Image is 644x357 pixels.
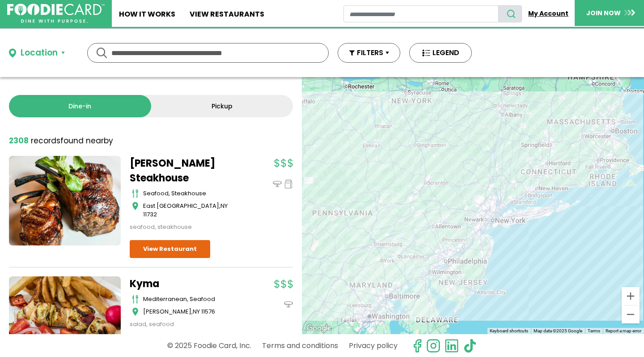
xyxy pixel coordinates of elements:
div: , [143,307,241,316]
img: map_icon.svg [132,202,139,211]
img: FoodieCard; Eat, Drink, Save, Donate [7,4,105,23]
span: [PERSON_NAME] [143,307,191,316]
a: Pickup [151,95,293,117]
div: mediterranean, seafood [143,295,241,304]
a: Open this area in Google Maps (opens a new window) [304,323,334,334]
a: Terms and conditions [262,338,338,353]
span: Map data ©2025 Google [534,328,582,333]
img: cutlery_icon.svg [132,189,139,198]
div: found nearby [9,135,113,147]
div: salad, seafood [130,320,241,329]
div: , [143,202,241,219]
p: © 2025 Foodie Card, Inc. [167,338,251,353]
img: tiktok.svg [463,339,477,353]
span: NY [193,307,200,316]
span: NY [220,202,228,210]
input: restaurant search [343,5,499,22]
img: dinein_icon.svg [284,300,293,309]
img: Google [304,323,334,334]
button: Zoom in [622,287,640,305]
a: Kyma [130,276,241,291]
strong: 2308 [9,135,29,146]
div: seafood, steakhouse [143,189,241,198]
span: East [GEOGRAPHIC_DATA] [143,202,219,210]
span: 11732 [143,210,157,219]
div: seafood, steakhouse [130,223,241,232]
img: cutlery_icon.svg [132,295,139,304]
button: search [498,5,522,22]
a: Report a map error [606,328,641,333]
button: Keyboard shortcuts [490,328,528,334]
img: pickup_icon.svg [284,180,293,189]
div: Location [21,47,58,60]
button: Location [9,47,65,60]
button: Zoom out [622,305,640,323]
a: View Restaurant [130,240,210,258]
span: 11576 [201,307,215,316]
svg: check us out on facebook [410,339,424,353]
button: FILTERS [338,43,400,63]
img: map_icon.svg [132,307,139,316]
a: My Account [522,5,575,22]
a: [PERSON_NAME] Steakhouse [130,156,241,185]
img: linkedin.svg [445,339,459,353]
a: Privacy policy [349,338,398,353]
a: Terms [588,328,600,333]
span: records [31,135,60,146]
button: LEGEND [409,43,472,63]
a: Dine-in [9,95,151,117]
img: dinein_icon.svg [273,180,282,189]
